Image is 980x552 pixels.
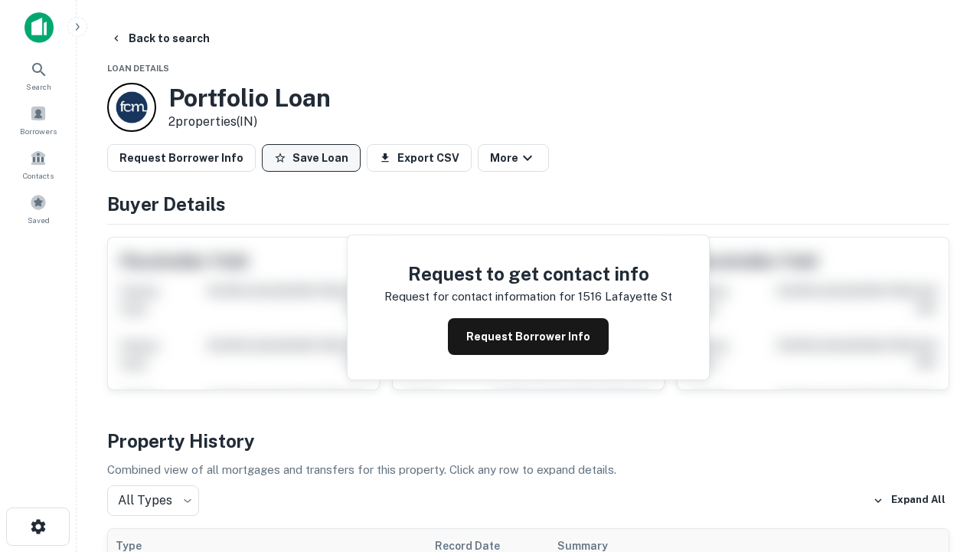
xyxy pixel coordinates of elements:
p: Request for contact information for [384,287,575,306]
h4: Request to get contact info [384,260,672,287]
iframe: Chat Widget [903,380,980,454]
p: Combined view of all mortgages and transfers for this property. Click any row to expand details. [107,461,949,479]
button: Export CSV [367,144,472,172]
div: All Types [107,485,199,516]
button: Request Borrower Info [448,318,609,355]
span: Saved [28,214,50,226]
span: Search [26,80,51,93]
img: capitalize-icon.png [24,12,54,43]
a: Contacts [5,143,72,185]
span: Contacts [23,169,54,182]
button: Save Loan [262,144,361,172]
button: Expand All [869,489,949,512]
button: Request Borrower Info [107,144,256,172]
span: Borrowers [20,125,57,137]
a: Search [5,54,72,96]
span: Loan Details [107,64,169,73]
p: 2 properties (IN) [168,113,331,131]
button: More [478,144,549,172]
h3: Portfolio Loan [168,84,331,113]
h4: Property History [107,427,949,455]
a: Saved [5,188,72,229]
a: Borrowers [5,99,72,140]
h4: Buyer Details [107,190,949,218]
button: Back to search [104,25,216,52]
p: 1516 lafayette st [578,287,672,306]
